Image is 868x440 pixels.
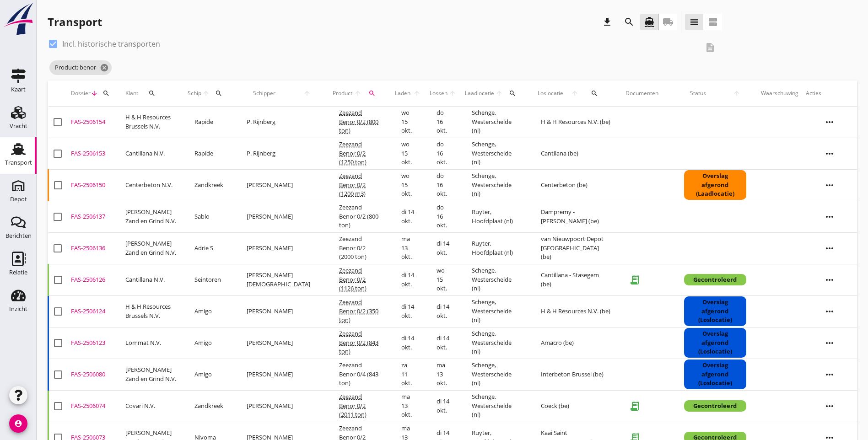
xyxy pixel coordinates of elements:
span: Lossen [429,89,448,97]
i: more_horiz [817,299,842,324]
i: arrow_upward [495,90,503,97]
td: di 14 okt. [390,201,426,232]
span: Loslocatie [534,89,567,97]
td: Lommat N.V. [122,327,183,359]
div: Overslag afgerond (Loslocatie) [684,360,746,389]
i: search [591,90,598,97]
div: Inzicht [9,306,27,312]
span: Dampremy - [PERSON_NAME] (be) [541,208,599,225]
i: account_circle [9,414,27,433]
td: ma 13 okt. [390,390,426,422]
td: Schenge, Westerschelde (nl) [461,138,530,169]
td: do 16 okt. [426,138,461,169]
div: FAS-2506136 [71,244,118,253]
i: more_horiz [817,236,842,261]
div: Relatie [9,269,27,275]
div: FAS-2506074 [71,402,118,411]
td: [PERSON_NAME][DEMOGRAPHIC_DATA] [236,264,329,295]
span: Cantillana - Stasegem (be) [541,271,599,288]
i: more_horiz [817,141,842,166]
i: search [215,90,222,97]
i: search [102,90,110,97]
i: arrow_upward [290,90,325,97]
td: Zandkreek [183,169,236,201]
td: Adrie S [183,232,236,264]
td: H & H Resources Brussels N.V. [122,107,183,138]
div: FAS-2506126 [71,275,118,284]
td: di 14 okt. [426,295,461,327]
td: di 14 okt. [390,295,426,327]
td: Schenge, Westerschelde (nl) [461,327,530,359]
td: [PERSON_NAME] Zand en Grind N.V. [122,201,183,232]
td: wo 15 okt. [390,138,426,169]
div: FAS-2506123 [71,338,118,348]
i: download [602,16,613,27]
td: di 14 okt. [390,327,426,359]
span: Zeezand Benor 0/2 (1126 ton) [339,266,367,292]
td: ma 13 okt. [390,232,426,264]
td: di 14 okt. [426,390,461,422]
td: [PERSON_NAME] [236,390,329,422]
span: Coeck (be) [541,402,569,410]
i: more_horiz [817,172,842,198]
span: Schip [187,89,202,97]
div: FAS-2506150 [71,181,118,190]
td: do 16 okt. [426,169,461,201]
td: Rapide [183,107,236,138]
td: P. Rijnberg [236,107,329,138]
i: arrow_upward [719,90,754,97]
td: di 14 okt. [390,264,426,295]
i: search [509,90,516,97]
div: Gecontroleerd [684,274,746,286]
i: arrow_upward [567,90,582,97]
i: receipt_long [625,397,644,415]
td: [PERSON_NAME] [236,327,329,359]
span: H & H Resources N.V. (be) [541,118,610,126]
i: more_horiz [817,362,842,387]
td: Amigo [183,359,236,390]
div: Transport [48,15,102,29]
span: Laden [394,89,412,97]
td: Cantillana N.V. [122,138,183,169]
td: [PERSON_NAME] [236,295,329,327]
i: more_horiz [817,267,842,293]
div: FAS-2506154 [71,118,118,127]
i: cancel [100,63,109,72]
td: wo 15 okt. [426,264,461,295]
span: Zeezand Benor 0/2 (2011 ton) [339,392,367,419]
label: Incl. historische transporten [62,39,160,48]
td: Schenge, Westerschelde (nl) [461,359,530,390]
td: di 14 okt. [426,327,461,359]
div: Transport [5,160,32,166]
span: Amacro (be) [541,338,574,347]
td: Zeezand Benor 0/4 (843 ton) [328,359,390,390]
div: Documenten [625,89,669,97]
td: P. Rijnberg [236,138,329,169]
td: Zeezand Benor 0/2 (800 ton) [328,201,390,232]
span: Zeezand Benor 0/2 (1200 m3) [339,172,366,198]
i: arrow_upward [412,90,422,97]
div: FAS-2506137 [71,212,118,221]
div: Vracht [10,123,27,129]
td: Amigo [183,295,236,327]
td: Zeezand Benor 0/2 (2000 ton) [328,232,390,264]
td: Covari N.V. [122,390,183,422]
i: arrow_upward [353,90,362,97]
div: FAS-2506153 [71,149,118,158]
span: Interbeton Brussel (be) [541,370,604,378]
i: more_horiz [817,109,842,135]
td: Seintoren [183,264,236,295]
img: logo-small.a267ee39.svg [2,2,35,36]
td: Schenge, Westerschelde (nl) [461,295,530,327]
span: H & H Resources N.V. (be) [541,307,610,315]
i: view_agenda [707,16,718,27]
div: Kaart [11,86,26,92]
i: local_shipping [663,16,674,27]
td: [PERSON_NAME] Zand en Grind N.V. [122,359,183,390]
td: Ruyter, Hoofdplaat (nl) [461,201,530,232]
div: FAS-2506124 [71,307,118,316]
i: search [148,90,156,97]
td: Zandkreek [183,390,236,422]
span: Zeezand Benor 0/2 (350 ton) [339,298,378,324]
td: Sablo [183,201,236,232]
